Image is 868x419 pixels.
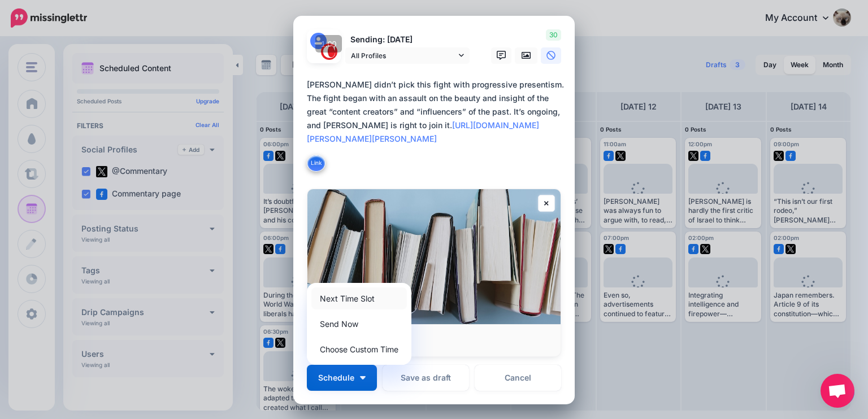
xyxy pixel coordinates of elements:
span: All Profiles [351,50,456,62]
p: Sending: [DATE] [345,33,470,46]
img: user_default_image.png [310,33,327,49]
button: Link [307,155,325,172]
span: Schedule [318,374,354,382]
p: [DOMAIN_NAME] [319,341,549,351]
div: [PERSON_NAME] didn’t pick this fight with progressive presentism. The fight began with an assault... [307,78,567,146]
a: Choose Custom Time [311,338,407,360]
a: Send Now [311,313,407,335]
img: The Good Books [307,189,561,324]
a: All Profiles [345,47,470,64]
button: Schedule [307,365,377,391]
button: Save as draft [383,365,469,391]
img: arrow-down-white.png [360,376,366,379]
a: Next Time Slot [311,287,407,309]
span: 30 [546,29,561,41]
a: Cancel [475,365,561,391]
div: Schedule [307,283,411,365]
